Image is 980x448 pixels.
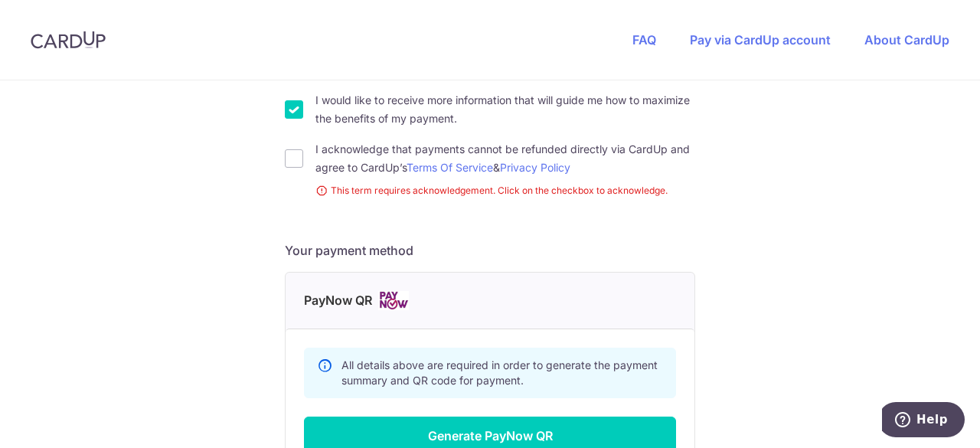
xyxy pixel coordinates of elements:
[31,31,106,49] img: CardUp
[500,161,570,174] a: Privacy Policy
[690,32,831,47] a: Pay via CardUp account
[285,241,695,260] h5: Your payment method
[407,161,493,174] a: Terms Of Service
[315,91,695,128] label: I would like to receive more information that will guide me how to maximize the benefits of my pa...
[315,183,695,198] small: This term requires acknowledgement. Click on the checkbox to acknowledge.
[378,291,409,310] img: Cards logo
[341,358,658,387] span: All details above are required in order to generate the payment summary and QR code for payment.
[315,140,695,177] label: I acknowledge that payments cannot be refunded directly via CardUp and agree to CardUp’s &
[304,291,372,310] span: PayNow QR
[632,32,656,47] a: FAQ
[882,402,965,440] iframe: Opens a widget where you can find more information
[864,32,949,47] a: About CardUp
